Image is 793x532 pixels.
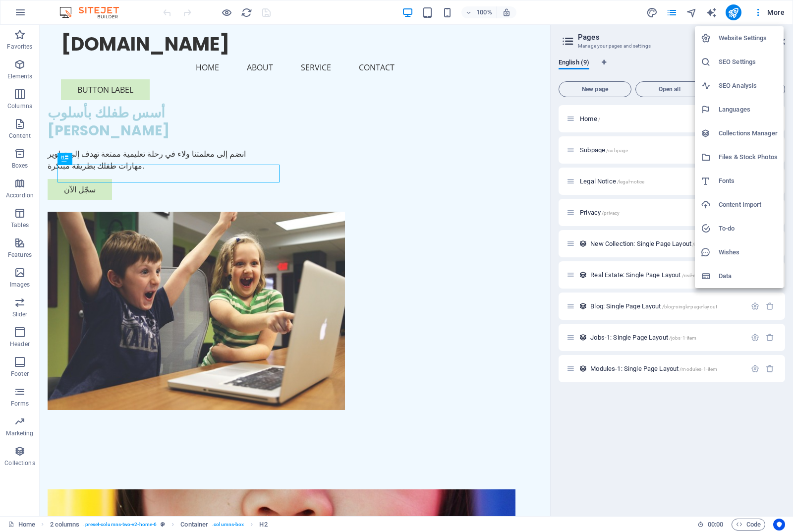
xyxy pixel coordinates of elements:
h6: Website Settings [719,32,778,44]
h6: Collections Manager [719,127,778,139]
h6: Wishes [719,246,778,258]
h6: Data [719,270,778,282]
h6: SEO Analysis [719,80,778,92]
h6: Fonts [719,175,778,187]
h6: Content Import [719,199,778,211]
h6: SEO Settings [719,56,778,68]
h6: To-do [719,223,778,235]
h6: Files & Stock Photos [719,151,778,163]
h6: Languages [719,104,778,116]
